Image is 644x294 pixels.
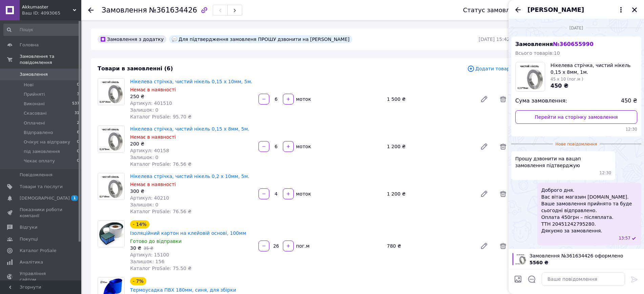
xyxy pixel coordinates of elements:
span: Видалити [496,140,510,153]
button: Відкрити шаблони відповідей [527,275,536,284]
img: Ізоляційний картон на клейовій основі, 100мм [98,221,124,247]
a: Нікелева стрічка, чистий нікель 0,15 х 8мм, 5м. [130,126,249,132]
span: Видалити [496,239,510,253]
span: Замовлення [102,6,147,14]
div: Замовлення з додатку [98,35,166,43]
span: Каталог ProSale: 76.56 ₴ [130,209,191,214]
span: Замовлення та повідомлення [20,53,81,66]
span: Доброго дня. Вас вітає магазин [DOMAIN_NAME]. Ваше замовлення прийнято та буде сьогодні відправле... [541,187,637,234]
span: Каталог ProSale: 75.50 ₴ [130,266,191,271]
span: 12:30 06.09.2025 [600,170,611,176]
div: моток [294,190,312,197]
span: Чекає оплату [24,158,55,164]
span: Управління сайтом [20,271,63,283]
span: Товари в замовленні (6) [98,65,173,72]
span: Каталог ProSale: 76.56 ₴ [130,161,191,167]
img: 6617036816_w100_h100_nikelevaya-lenta-chistyj.jpg [515,253,527,265]
span: Аналітика [20,259,43,265]
span: Готово до відправки [130,239,182,244]
div: 300 ₴ [130,188,253,195]
span: 450 ₴ [550,83,568,89]
span: Немає в наявності [130,182,176,187]
span: 30 ₴ [130,245,141,251]
span: Видалити [496,92,510,106]
span: [DEMOGRAPHIC_DATA] [20,195,70,201]
span: 3 [77,91,79,97]
span: Нові [24,82,34,88]
div: 780 ₴ [384,241,475,251]
div: моток [294,96,312,103]
span: Виконані [24,101,45,107]
span: Немає в наявності [130,87,176,92]
span: Очікує на відправку [24,139,70,145]
div: 250 ₴ [130,93,253,100]
span: Показники роботи компанії [20,207,63,219]
a: Редагувати [477,187,491,201]
span: Скасовані [24,110,47,116]
span: Каталог ProSale [20,248,56,254]
span: Прошу дзвонити на вацап замовлення підтверджую [515,155,611,169]
span: Артикул: 40158 [130,148,169,153]
span: Немає в наявності [130,134,176,140]
span: 0 [77,139,79,145]
a: Ізоляційний картон на клейовій основі, 100мм [130,230,246,236]
span: Артикул: 15100 [130,252,169,257]
span: Akkumaster [22,4,73,10]
span: Каталог ProSale: 95.70 ₴ [130,114,191,119]
span: під замовлення [24,149,60,155]
span: Замовлення №361634426 оформлено [529,252,640,259]
span: 45 x 10 (пог.м ) [550,77,583,82]
span: Прийняті [24,91,45,97]
span: Нікелева стрічка, чистий нікель 0,15 х 8мм, 1м. [550,62,637,75]
a: Редагувати [477,140,491,153]
span: 35 ₴ [144,246,153,251]
a: Редагувати [477,92,491,106]
span: №361634426 [149,6,197,14]
img: 6617038159_w160_h160_nikeleva-strichka-chistij.jpg [516,62,545,91]
div: 200 ₴ [130,140,253,147]
span: Нове повідомлення [553,141,600,147]
span: Додати товар [467,65,510,72]
a: Редагувати [477,239,491,253]
div: Ваш ID: 4093065 [22,10,81,16]
a: Нікелева стрічка, чистий нікель 0,15 х 10мм, 5м. [130,79,252,84]
span: Артикул: 401510 [130,100,172,106]
div: пог.м [294,243,310,249]
span: Артикул: 40210 [130,195,169,201]
button: Назад [514,6,522,14]
span: Головна [20,42,39,48]
input: Пошук [3,24,80,36]
span: Товари та послуги [20,184,63,190]
div: Повернутися назад [88,7,94,14]
div: моток [294,143,312,150]
span: Всього товарів: 10 [515,50,560,56]
span: 0 [77,158,79,164]
span: 13:57 06.09.2025 [619,235,630,241]
span: 450 ₴ [621,97,637,105]
div: Статус замовлення [463,7,525,14]
img: Нікелева стрічка, чистий нікель 0,15 х 10мм, 5м. [98,78,124,105]
div: 1 200 ₴ [384,189,475,199]
span: 537 [72,101,79,107]
span: [DATE] [567,25,586,31]
span: 2 [77,120,79,126]
span: 5560 ₴ [529,260,548,265]
span: 0 [77,82,79,88]
div: 1 200 ₴ [384,142,475,151]
span: Покупці [20,236,38,242]
div: Для підтвердження замовленя ПРОШУ дзвонити на [PERSON_NAME] [169,35,352,43]
div: 06.09.2025 [511,24,641,31]
img: Нікелева стрічка, чистий нікель 0,15 х 8мм, 5м. [98,126,124,152]
span: Сума замовлення: [515,97,567,105]
span: Видалити [496,187,510,201]
a: Нікелева стрічка, чистий нікель 0,2 х 10мм, 5м. [130,174,249,179]
span: Відправлено [24,130,53,136]
span: 12:30 06.09.2025 [515,127,637,132]
span: № 360655990 [553,41,593,47]
span: Залишок: 0 [130,202,159,207]
img: :speech_balloon: [172,37,177,42]
span: Відгуки [20,224,37,230]
span: 31 [75,110,79,116]
span: Замовлення [20,71,48,77]
img: Нікелева стрічка, чистий нікель 0,2 х 10мм, 5м. [98,173,124,200]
